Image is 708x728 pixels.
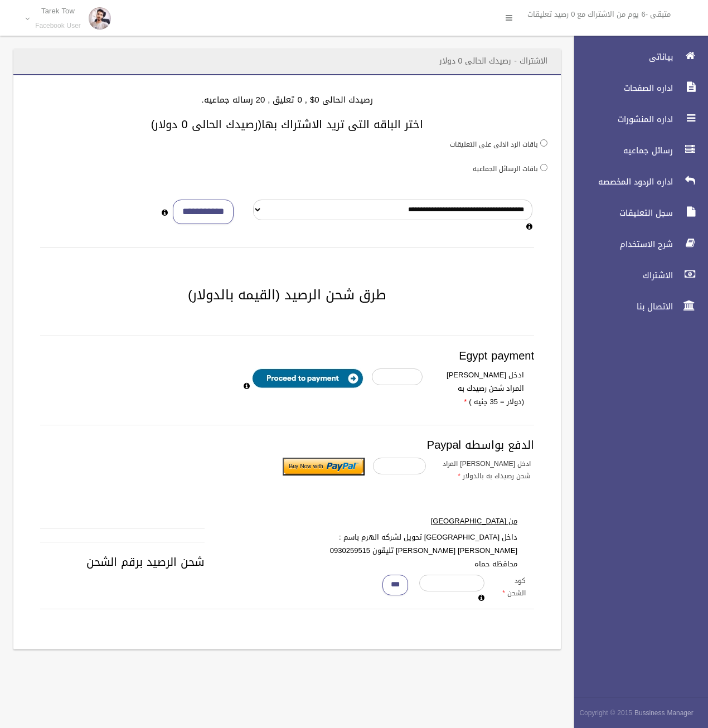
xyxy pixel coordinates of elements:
span: بياناتى [565,51,676,62]
h3: اختر الباقه التى تريد الاشتراك بها(رصيدك الحالى 0 دولار) [27,118,547,130]
h2: طرق شحن الرصيد (القيمه بالدولار) [27,288,547,302]
a: رسائل جماعيه [565,138,708,163]
label: باقات الرسائل الجماعيه [473,163,538,175]
strong: Bussiness Manager [634,707,694,719]
h4: رصيدك الحالى 0$ , 0 تعليق , 20 رساله جماعيه. [27,95,547,105]
label: باقات الرد الالى على التعليقات [450,138,538,151]
a: سجل التعليقات [565,201,708,225]
a: بياناتى [565,45,708,69]
label: ادخل [PERSON_NAME] المراد شحن رصيدك به (دولار = 35 جنيه ) [431,368,532,409]
span: اداره الصفحات [565,82,676,94]
label: داخل [GEOGRAPHIC_DATA] تحويل لشركه الهرم باسم : [PERSON_NAME] [PERSON_NAME] تليقون 0930259515 محا... [317,531,526,571]
span: الاتصال بنا [565,301,676,312]
a: الاشتراك [565,263,708,288]
a: اداره الردود المخصصه [565,169,708,194]
header: الاشتراك - رصيدك الحالى 0 دولار [426,50,561,72]
label: من [GEOGRAPHIC_DATA] [317,515,526,528]
a: اداره المنشورات [565,107,708,132]
h3: Egypt payment [40,350,534,362]
a: اداره الصفحات [565,76,708,100]
span: Copyright © 2015 [579,707,632,719]
label: كود الشحن [493,575,534,599]
a: شرح الاستخدام [565,232,708,256]
span: الاشتراك [565,270,676,281]
span: سجل التعليقات [565,207,676,219]
p: Tarek Tow [35,7,81,15]
label: ادخل [PERSON_NAME] المراد شحن رصيدك به بالدولار [434,458,539,482]
a: الاتصال بنا [565,294,708,319]
span: اداره الردود المخصصه [565,176,676,187]
span: شرح الاستخدام [565,239,676,250]
input: Submit [283,458,365,475]
span: اداره المنشورات [565,114,676,125]
h3: الدفع بواسطه Paypal [40,439,534,451]
small: Facebook User [35,22,81,30]
span: رسائل جماعيه [565,145,676,156]
h3: شحن الرصيد برقم الشحن [40,556,534,568]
